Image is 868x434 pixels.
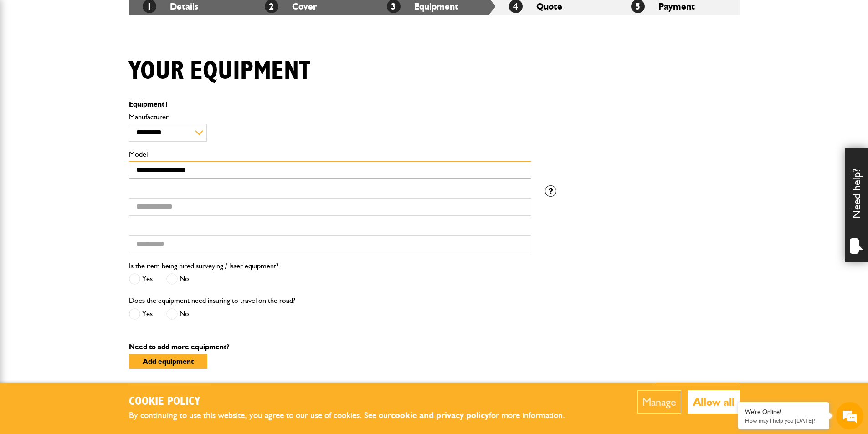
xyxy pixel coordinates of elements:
[129,408,580,423] p: By continuing to use this website, you agree to our use of cookies. See our for more information.
[129,113,531,121] label: Manufacturer
[656,383,740,412] button: Next
[129,297,295,304] label: Does the equipment need insuring to travel on the road?
[149,5,171,26] div: Minimize live chat window
[265,1,317,12] a: 2Cover
[688,390,740,414] button: Allow all
[124,281,165,293] em: Start Chat
[845,148,868,262] div: Need help?
[129,262,278,270] label: Is the item being hired surveying / laser equipment?
[129,343,740,351] p: Need to add more equipment?
[166,308,189,320] label: No
[129,56,310,87] h1: Your equipment
[745,408,822,416] div: We're Online!
[143,1,198,12] a: 1Details
[129,395,580,409] h2: Cookie Policy
[12,111,166,131] input: Enter your email address
[391,410,489,420] a: cookie and privacy policy
[15,51,38,63] img: d_20077148190_company_1631870298795_20077148190
[637,390,681,414] button: Manage
[129,354,207,369] button: Add equipment
[129,151,531,158] label: Model
[129,308,153,320] label: Yes
[129,273,153,285] label: Yes
[166,273,189,285] label: No
[47,51,153,63] div: Chat with us now
[164,100,169,108] span: 1
[745,417,822,424] p: How may I help you today?
[12,165,166,273] textarea: Type your message and hit 'Enter'
[12,84,166,104] input: Enter your last name
[12,138,166,158] input: Enter your phone number
[129,383,211,412] button: Back
[129,101,531,108] p: Equipment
